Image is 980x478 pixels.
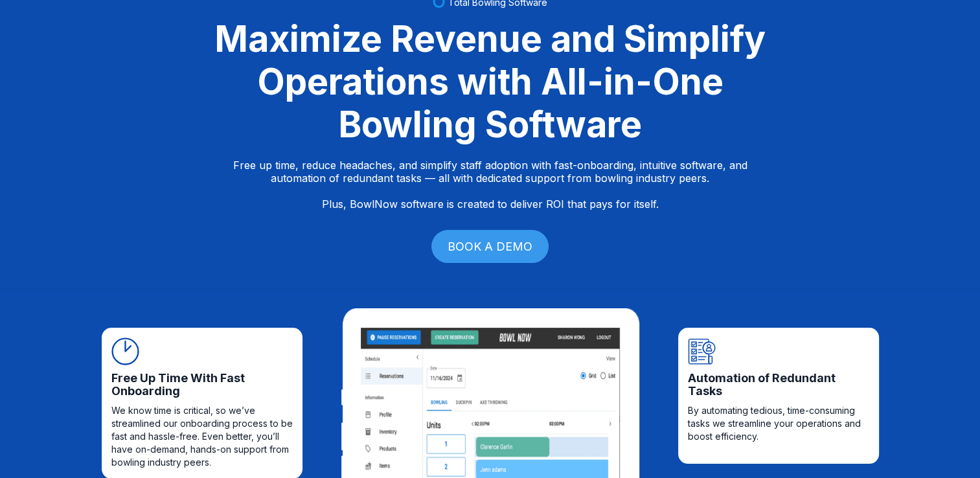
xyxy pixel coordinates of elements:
[199,17,782,146] div: Maximize Revenue and Simplify Operations with All-in-One Bowling Software
[233,159,747,211] p: Free up time, reduce headaches, and simplify staff adoption with fast-onboarding, intuitive softw...
[688,372,869,398] span: Automation of Redundant Tasks
[431,230,549,263] a: BOOK A DEMO
[111,372,293,398] span: Free Up Time With Fast Onboarding
[688,404,869,443] span: By automating tedious, time-consuming tasks we streamline your operations and boost efficiency.
[111,404,293,469] span: We know time is critical, so we’ve streamlined our onboarding process to be fast and hassle-free....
